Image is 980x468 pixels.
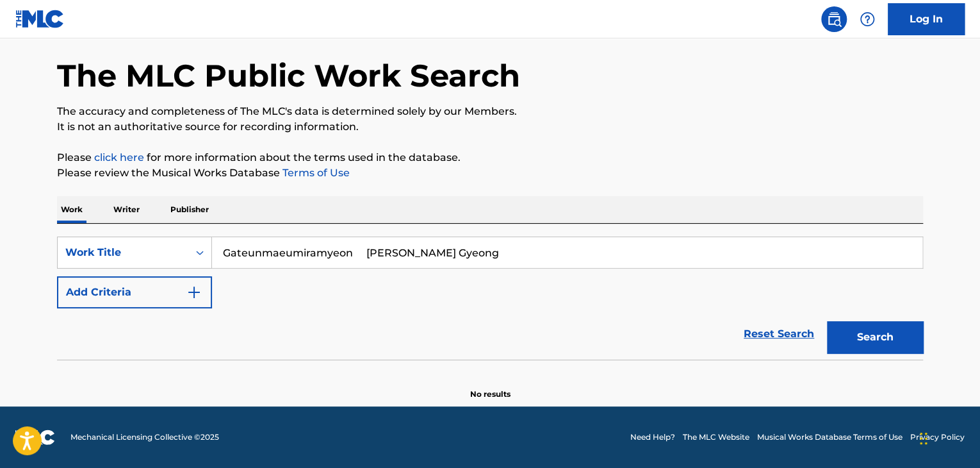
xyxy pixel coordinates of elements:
a: Musical Works Database Terms of Use [757,431,902,443]
a: The MLC Website [683,431,749,443]
img: MLC Logo [15,10,65,28]
img: logo [15,430,55,445]
div: Work Title [65,245,181,260]
button: Add Criteria [57,276,212,308]
a: Public Search [821,6,847,32]
h1: The MLC Public Work Search [57,56,520,95]
a: Terms of Use [280,167,350,179]
img: help [860,12,875,27]
a: Reset Search [737,320,821,348]
p: No results [470,373,510,400]
div: Help [854,6,880,32]
p: Writer [110,196,143,223]
p: It is not an authoritative source for recording information. [57,119,923,135]
p: Please review the Musical Works Database [57,165,923,181]
p: Publisher [167,196,213,223]
a: Need Help? [630,431,675,443]
p: Work [57,196,86,223]
p: The accuracy and completeness of The MLC's data is determined solely by our Members. [57,104,923,119]
span: Mechanical Licensing Collective © 2025 [70,431,219,443]
div: Drag [920,419,927,458]
a: Log In [888,3,965,35]
button: Search [827,321,923,353]
img: 9d2ae6d4665cec9f34b9.svg [186,285,202,300]
p: Please for more information about the terms used in the database. [57,150,923,165]
a: click here [94,151,144,163]
form: Search Form [57,237,923,360]
iframe: Chat Widget [916,406,980,468]
img: search [826,12,842,27]
a: Privacy Policy [910,431,965,443]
